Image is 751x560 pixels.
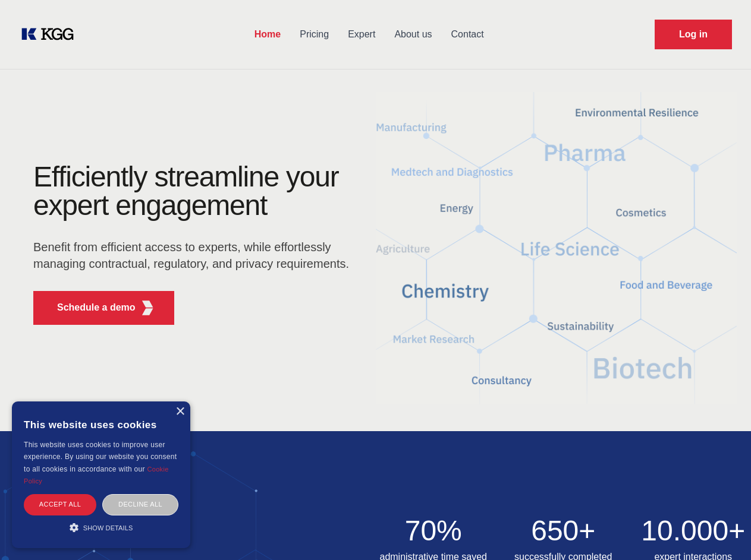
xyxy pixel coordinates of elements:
span: This website uses cookies to improve user experience. By using our website you consent to all coo... [24,441,177,473]
a: Request Demo [655,20,732,49]
a: Pricing [290,19,338,50]
h2: 70% [376,517,492,545]
span: Show details [83,524,133,531]
div: Close [175,407,184,416]
a: Contact [442,19,494,50]
div: This website uses cookies [24,410,178,439]
img: KGG Fifth Element RED [376,77,737,419]
h2: 650+ [505,517,621,545]
a: Expert [338,19,385,50]
div: Show details [24,521,178,533]
button: Schedule a demoKGG Fifth Element RED [33,291,174,325]
iframe: Chat Widget [692,503,751,560]
a: KOL Knowledge Platform: Talk to Key External Experts (KEE) [19,25,83,44]
h1: Efficiently streamline your expert engagement [33,163,357,220]
p: Benefit from efficient access to experts, while effortlessly managing contractual, regulatory, an... [33,239,357,272]
div: Accept all [24,494,96,515]
div: Decline all [102,494,178,515]
a: Cookie Policy [24,466,169,485]
a: About us [385,19,441,50]
a: Home [245,19,290,50]
img: KGG Fifth Element RED [140,300,155,315]
p: Schedule a demo [57,300,136,315]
